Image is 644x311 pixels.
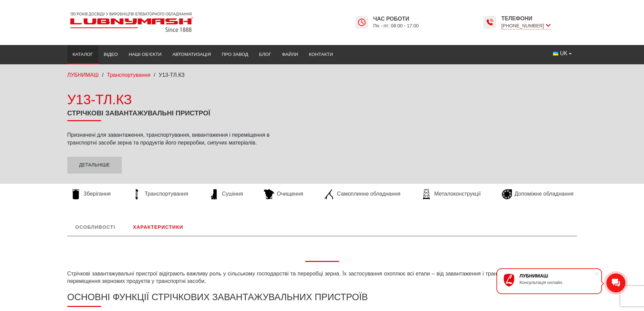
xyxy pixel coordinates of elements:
a: Блог [253,47,276,62]
a: Детальніше [67,157,122,174]
span: Очищення [277,190,303,198]
span: / [154,72,155,78]
a: Транспортування [128,189,192,199]
span: Телефони [501,15,550,22]
a: Каталог [67,47,98,62]
h1: Стрічкові завантажувальні пристрої [67,109,274,121]
div: ЛУБНИМАШ [519,273,595,279]
div: У13-ТЛ.КЗ [67,90,274,109]
span: Металоконструкції [434,190,481,198]
img: Lubnymash time icon [486,18,494,26]
a: Транспортування [107,72,151,78]
a: Про завод [216,47,253,62]
span: Самоплинне обладнання [337,190,400,198]
a: Характеристики [125,218,191,236]
a: Відео [98,47,124,62]
a: Очищення [261,189,307,199]
div: Консультація онлайн. [519,280,595,285]
p: Призначені для завантаження, транспортування, вивантаження і переміщення в транспортні засоби зер... [67,131,274,147]
span: Пн - пт: 08:00 - 17:00 [373,23,419,29]
span: Зберігання [84,190,111,198]
span: Допоміжне обладнання [515,190,574,198]
button: UK [548,47,577,60]
img: Lubnymash time icon [358,18,366,26]
span: Сушіння [222,190,243,198]
a: Автоматизація [167,47,216,62]
a: Сушіння [206,189,246,199]
a: Зберігання [67,189,114,199]
span: UK [560,50,568,57]
a: Особливості [67,218,124,236]
span: У13-ТЛ.КЗ [159,72,184,78]
a: ЛУБНИМАШ [67,72,99,78]
a: Файли [276,47,304,62]
img: Українська [553,52,558,55]
a: Контакти [304,47,338,62]
a: Наші об’єкти [123,47,167,62]
img: Lubnymash [67,9,196,35]
h2: Основні функції стрічкових завантажувальних пристроїв [67,292,577,307]
a: Самоплинне обладнання [321,189,404,199]
p: Стрічкові завантажувальні пристрої відіграють важливу роль у сільському господарстві та переробці... [67,270,577,285]
span: / [102,72,103,78]
span: Час роботи [373,15,419,23]
span: [PHONE_NUMBER] [501,22,550,29]
a: Металоконструкції [418,189,484,199]
span: Транспортування [145,190,188,198]
a: Допоміжне обладнання [498,189,577,199]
